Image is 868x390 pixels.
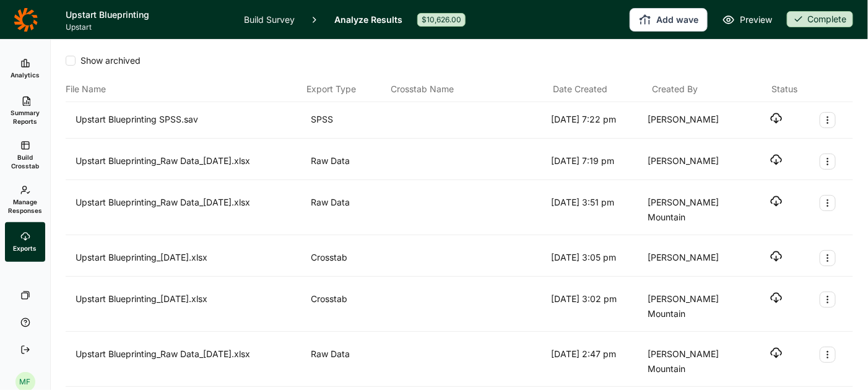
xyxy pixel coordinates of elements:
button: Complete [787,11,853,28]
a: Exports [5,222,45,262]
div: [DATE] 7:19 pm [551,154,643,170]
a: Preview [723,12,772,27]
div: Upstart Blueprinting_[DATE].xlsx [76,250,306,266]
div: [PERSON_NAME] Mountain [648,195,740,225]
div: [DATE] 7:22 pm [551,112,643,128]
button: Export Actions [820,112,836,128]
button: Download file [770,250,783,262]
span: Manage Responses [8,197,42,215]
button: Download file [770,195,783,207]
div: Export Type [307,82,386,97]
div: [PERSON_NAME] [648,250,740,266]
div: Upstart Blueprinting_Raw Data_[DATE].xlsx [76,154,306,170]
div: Upstart Blueprinting SPSS.sav [76,112,306,128]
div: Status [771,82,797,97]
div: [PERSON_NAME] Mountain [648,347,740,376]
button: Download file [770,292,783,304]
div: Upstart Blueprinting_Raw Data_[DATE].xlsx [76,195,306,225]
button: Export Actions [820,250,836,266]
button: Export Actions [820,195,836,211]
div: [PERSON_NAME] Mountain [648,292,740,321]
div: Crosstab [311,292,388,321]
div: [DATE] 3:51 pm [551,195,643,225]
div: Upstart Blueprinting_Raw Data_[DATE].xlsx [76,347,306,376]
span: Build Crosstab [10,153,40,170]
div: File Name [66,82,302,97]
div: [PERSON_NAME] [648,112,740,128]
div: Created By [653,82,747,97]
button: Export Actions [820,292,836,308]
div: $10,626.00 [417,13,466,27]
span: Analytics [11,71,40,79]
div: Raw Data [311,195,388,225]
span: Upstart [66,22,229,32]
span: Preview [740,12,772,27]
button: Download file [770,112,783,124]
button: Download file [770,154,783,166]
button: Add wave [630,8,708,32]
button: Export Actions [820,154,836,170]
button: Download file [770,347,783,359]
div: [DATE] 2:47 pm [551,347,643,376]
div: SPSS [311,112,388,128]
h1: Upstart Blueprinting [66,7,229,22]
div: Raw Data [311,154,388,170]
span: Summary Reports [10,108,40,126]
div: Crosstab [311,250,388,266]
a: Analytics [5,49,45,89]
a: Manage Responses [5,178,45,222]
div: [PERSON_NAME] [648,154,740,170]
div: Complete [787,11,853,27]
div: Crosstab Name [391,82,548,97]
a: Build Crosstab [5,133,45,178]
div: Date Created [553,82,648,97]
div: [DATE] 3:02 pm [551,292,643,321]
button: Export Actions [820,347,836,363]
div: Raw Data [311,347,388,376]
span: Show archived [76,54,141,67]
span: Exports [14,244,37,253]
a: Summary Reports [5,89,45,133]
div: [DATE] 3:05 pm [551,250,643,266]
div: Upstart Blueprinting_[DATE].xlsx [76,292,306,321]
